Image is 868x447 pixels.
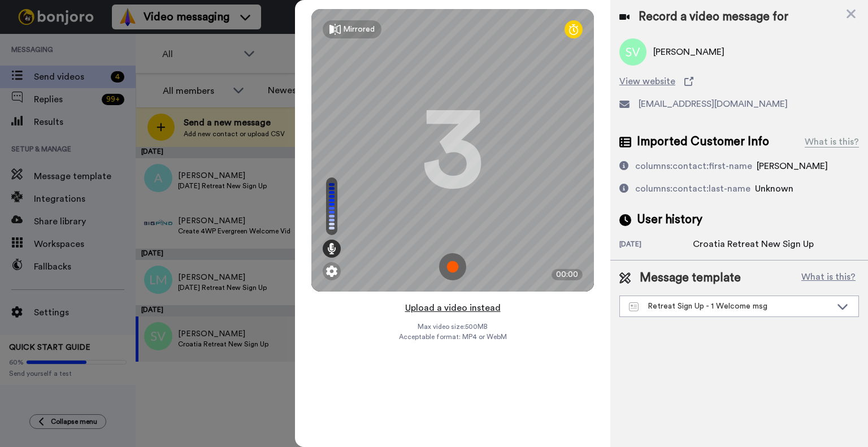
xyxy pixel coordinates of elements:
[640,270,741,287] span: Message template
[637,211,702,228] span: User history
[639,97,788,111] span: [EMAIL_ADDRESS][DOMAIN_NAME]
[619,75,859,88] a: View website
[402,301,504,315] button: Upload a video instead
[693,237,814,251] div: Croatia Retreat New Sign Up
[798,270,859,287] button: What is this?
[755,184,793,193] span: Unknown
[422,108,484,193] div: 3
[619,240,693,251] div: [DATE]
[619,75,675,88] span: View website
[635,182,750,196] div: columns:contact:last-name
[399,332,507,341] span: Acceptable format: MP4 or WebM
[552,269,583,280] div: 00:00
[629,301,831,312] div: Retreat Sign Up - 1 Welcome msg
[629,302,639,311] img: Message-temps.svg
[418,322,488,331] span: Max video size: 500 MB
[326,266,337,277] img: ic_gear.svg
[757,162,828,171] span: [PERSON_NAME]
[637,133,769,150] span: Imported Customer Info
[439,253,466,280] img: ic_record_start.svg
[635,159,752,173] div: columns:contact:first-name
[805,135,859,149] div: What is this?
